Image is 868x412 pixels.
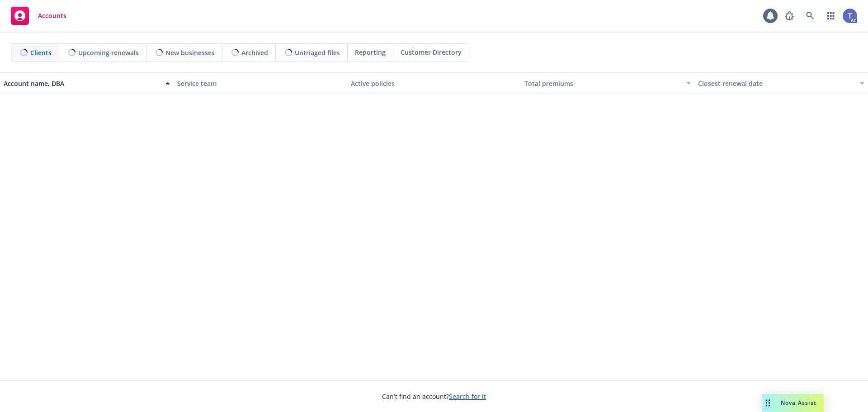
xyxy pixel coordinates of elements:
span: New businesses [165,48,215,57]
div: Drag to move [762,394,774,412]
button: Closest renewal date [694,72,868,94]
span: Nova Assist [781,399,816,407]
a: Accounts [7,3,70,28]
div: Account name, DBA [4,79,160,88]
span: Clients [30,48,52,57]
span: Accounts [38,12,66,19]
span: Customer Directory [401,47,462,57]
span: Untriaged files [295,48,340,57]
a: Switch app [822,7,840,25]
a: Search [801,7,819,25]
button: Nova Assist [762,394,824,412]
button: Total premiums [521,72,694,94]
button: Service team [174,72,347,94]
span: Archived [241,48,268,57]
span: Reporting [355,47,386,57]
div: Service team [177,79,344,88]
a: Search for it [449,392,486,401]
img: photo [843,9,857,23]
div: Closest renewal date [698,79,854,88]
span: Can't find an account? [382,392,486,401]
span: Upcoming renewals [78,48,139,57]
a: Report a Bug [780,7,798,25]
button: Active policies [347,72,521,94]
div: Total premiums [524,79,681,88]
div: Active policies [351,79,517,88]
